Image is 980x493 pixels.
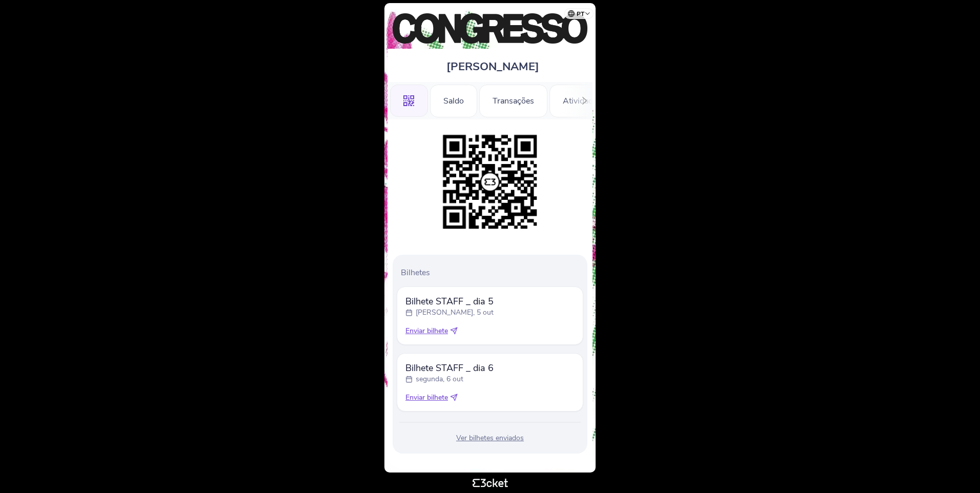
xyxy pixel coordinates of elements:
div: Ver bilhetes enviados [397,433,583,443]
a: Atividades [549,94,615,106]
span: Bilhete STAFF _ dia 6 [405,362,494,374]
div: Transações [479,85,547,117]
p: [PERSON_NAME], 5 out [416,307,494,318]
span: Enviar bilhete [405,393,448,403]
a: Transações [479,94,547,106]
p: Bilhetes [401,267,583,278]
img: Congresso de Cozinha [393,13,587,44]
p: segunda, 6 out [416,374,463,384]
a: Saldo [430,94,477,106]
div: Atividades [549,85,615,117]
span: Enviar bilhete [405,326,448,336]
span: Bilhete STAFF _ dia 5 [405,295,494,307]
span: [PERSON_NAME] [446,59,539,74]
div: Saldo [430,85,477,117]
img: 37c9d7a2c45b406787f42dddff49bba7.png [438,130,542,234]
